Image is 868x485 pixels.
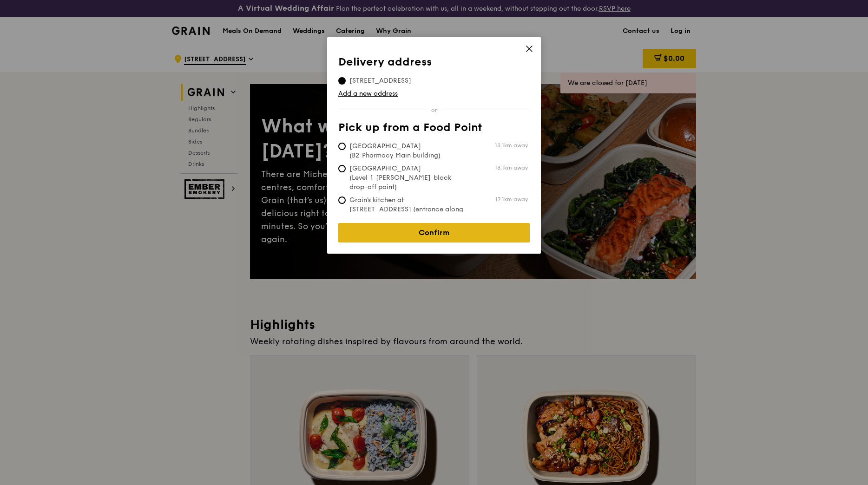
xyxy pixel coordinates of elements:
a: Confirm [338,223,530,242]
span: [GEOGRAPHIC_DATA] (B2 Pharmacy Main building) [338,142,477,160]
th: Pick up from a Food Point [338,121,530,138]
input: [STREET_ADDRESS] [338,77,346,85]
span: [STREET_ADDRESS] [338,76,422,85]
input: [GEOGRAPHIC_DATA] (B2 Pharmacy Main building)13.1km away [338,143,346,150]
input: [GEOGRAPHIC_DATA] (Level 1 [PERSON_NAME] block drop-off point)13.1km away [338,165,346,172]
input: Grain's kitchen at [STREET_ADDRESS] (entrance along [PERSON_NAME][GEOGRAPHIC_DATA])17.1km away [338,197,346,204]
a: Add a new address [338,89,530,98]
span: 13.1km away [495,164,528,171]
span: 13.1km away [495,142,528,149]
th: Delivery address [338,56,530,72]
span: 17.1km away [495,196,528,203]
span: [GEOGRAPHIC_DATA] (Level 1 [PERSON_NAME] block drop-off point) [338,164,477,192]
span: Grain's kitchen at [STREET_ADDRESS] (entrance along [PERSON_NAME][GEOGRAPHIC_DATA]) [338,196,477,233]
